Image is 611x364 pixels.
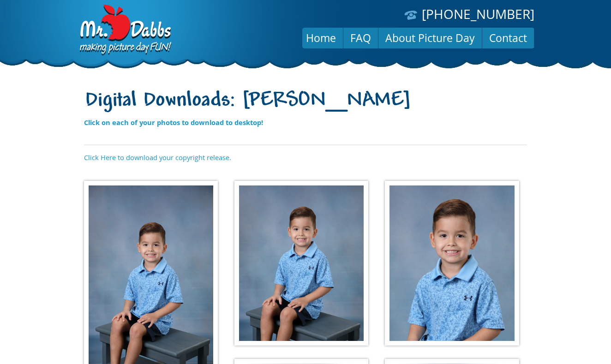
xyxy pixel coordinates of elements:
a: Home [299,27,343,49]
img: Dabbs Company [77,5,173,56]
a: [PHONE_NUMBER] [422,5,534,23]
h1: Digital Downloads: [PERSON_NAME] [84,89,527,113]
a: About Picture Day [378,27,482,49]
a: Contact [482,27,534,49]
a: FAQ [343,27,378,49]
img: d0eeef5a8f797848d51008.jpg [385,181,519,346]
strong: Click on each of your photos to download to desktop! [84,118,263,127]
img: 99b9c1fe44105197ac5443.jpg [234,181,368,346]
a: Click Here to download your copyright release. [84,153,231,162]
